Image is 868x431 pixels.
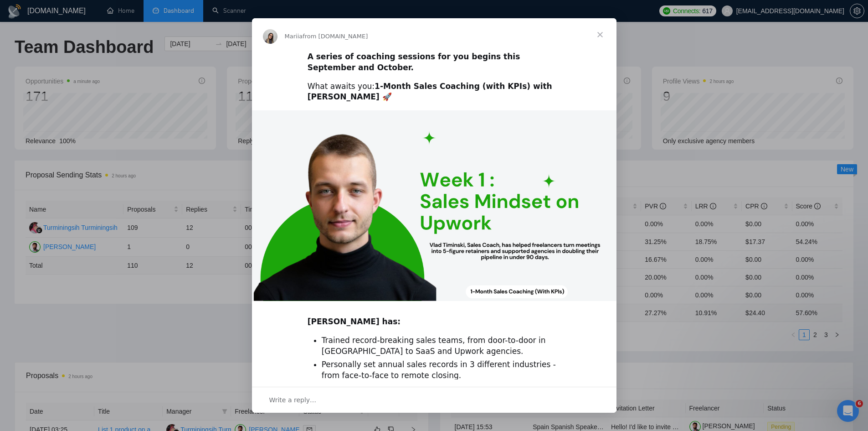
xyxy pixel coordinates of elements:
img: Profile image for Mariia [263,29,277,44]
span: from [DOMAIN_NAME] [303,33,368,40]
span: Mariia [285,33,303,40]
div: What awaits you: [308,81,561,103]
span: Close [584,18,616,51]
li: Trained record-breaking sales teams, from door-to-door in [GEOGRAPHIC_DATA] to SaaS and Upwork ag... [322,335,561,357]
span: Write a reply… [269,394,317,406]
b: A series of coaching sessions for you begins this September and October. [308,52,520,72]
li: Personally set annual sales records in 3 different industries - from face-to-face to remote closing. [322,359,561,381]
div: Open conversation and reply [252,387,616,413]
b: [PERSON_NAME] has: [308,317,401,326]
b: 1-Month Sales Coaching (with KPIs) with [PERSON_NAME] 🚀 [308,82,552,102]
